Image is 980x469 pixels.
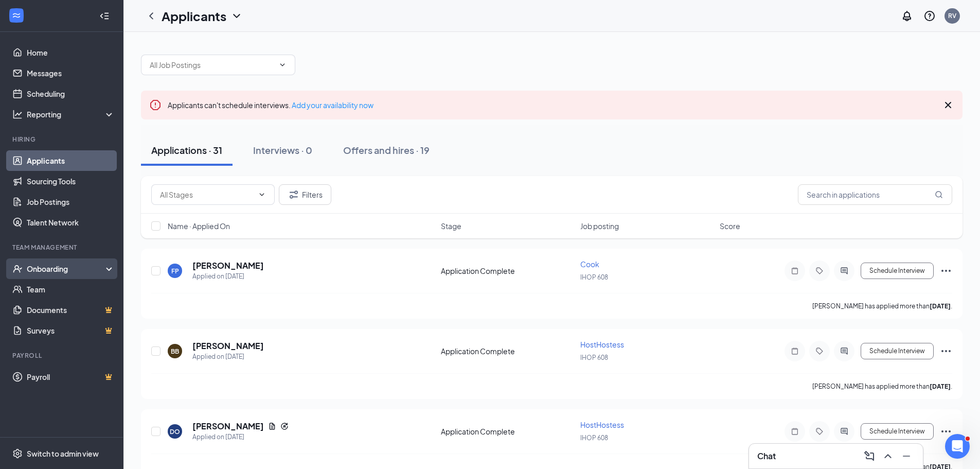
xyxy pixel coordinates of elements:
input: All Job Postings [150,59,274,71]
button: Schedule Interview [861,343,934,359]
span: Score [720,221,740,231]
div: FP [171,267,179,275]
div: Applied on [DATE] [192,432,289,442]
button: ChevronUp [880,448,896,464]
p: [PERSON_NAME] has applied more than . [812,382,952,391]
span: IHOP 608 [580,434,608,442]
svg: ChevronDown [230,10,243,22]
p: [PERSON_NAME] has applied more than . [812,302,952,310]
div: Team Management [12,243,113,252]
div: Hiring [12,135,113,144]
iframe: Intercom live chat [945,434,970,459]
h5: [PERSON_NAME] [192,421,264,432]
div: Payroll [12,351,113,360]
input: All Stages [160,189,254,200]
svg: Tag [813,267,826,275]
svg: ChevronDown [258,190,266,199]
a: Applicants [27,150,115,171]
a: Scheduling [27,83,115,104]
div: Applied on [DATE] [192,271,264,282]
input: Search in applications [798,184,952,205]
h1: Applicants [162,7,226,25]
svg: Ellipses [940,345,952,357]
h5: [PERSON_NAME] [192,340,264,352]
svg: Notifications [901,10,913,22]
div: Application Complete [441,426,574,437]
a: Talent Network [27,212,115,233]
svg: QuestionInfo [923,10,936,22]
svg: ChevronDown [278,61,287,69]
button: Schedule Interview [861,423,934,440]
svg: Note [789,347,801,355]
span: HostHostess [580,420,624,429]
a: Job Postings [27,192,115,212]
a: Home [27,42,115,63]
svg: Error [149,99,162,111]
svg: ActiveChat [838,427,850,436]
svg: Note [789,267,801,275]
h3: Chat [757,450,776,462]
svg: Note [789,427,801,436]
svg: Minimize [900,450,913,462]
button: ComposeMessage [861,448,878,464]
svg: Tag [813,427,826,436]
svg: Tag [813,347,826,355]
a: DocumentsCrown [27,300,115,320]
button: Filter Filters [279,184,331,205]
span: IHOP 608 [580,354,608,361]
svg: Settings [12,448,23,459]
svg: Document [268,422,276,430]
svg: ChevronLeft [145,10,157,22]
span: IHOP 608 [580,273,608,281]
span: Cook [580,259,599,269]
div: DO [170,427,180,436]
a: Team [27,279,115,300]
span: Name · Applied On [168,221,230,231]
a: Sourcing Tools [27,171,115,192]
a: Messages [27,63,115,83]
svg: MagnifyingGlass [935,190,943,199]
button: Schedule Interview [861,263,934,279]
b: [DATE] [930,302,951,310]
a: PayrollCrown [27,367,115,387]
div: Application Complete [441,266,574,276]
div: Applied on [DATE] [192,352,264,362]
svg: ActiveChat [838,267,850,275]
div: Reporting [27,109,115,119]
svg: ActiveChat [838,347,850,355]
svg: Reapply [280,422,289,430]
span: HostHostess [580,340,624,349]
div: BB [171,347,179,356]
svg: Collapse [99,11,110,21]
h5: [PERSON_NAME] [192,260,264,271]
div: Switch to admin view [27,448,99,459]
span: Stage [441,221,461,231]
a: SurveysCrown [27,320,115,341]
svg: ComposeMessage [863,450,876,462]
svg: WorkstreamLogo [11,10,22,21]
svg: ChevronUp [882,450,894,462]
div: Application Complete [441,346,574,356]
div: RV [948,11,956,20]
svg: UserCheck [12,264,23,274]
div: Offers and hires · 19 [343,144,430,157]
button: Minimize [898,448,915,464]
a: Add your availability now [292,100,373,110]
svg: Filter [288,188,300,201]
svg: Cross [942,99,954,111]
span: Applicants can't schedule interviews. [168,100,373,110]
div: Applications · 31 [151,144,222,157]
div: Interviews · 0 [253,144,312,157]
b: [DATE] [930,383,951,390]
svg: Ellipses [940,265,952,277]
div: Onboarding [27,264,106,274]
svg: Analysis [12,109,23,119]
span: Job posting [580,221,619,231]
svg: Ellipses [940,425,952,438]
